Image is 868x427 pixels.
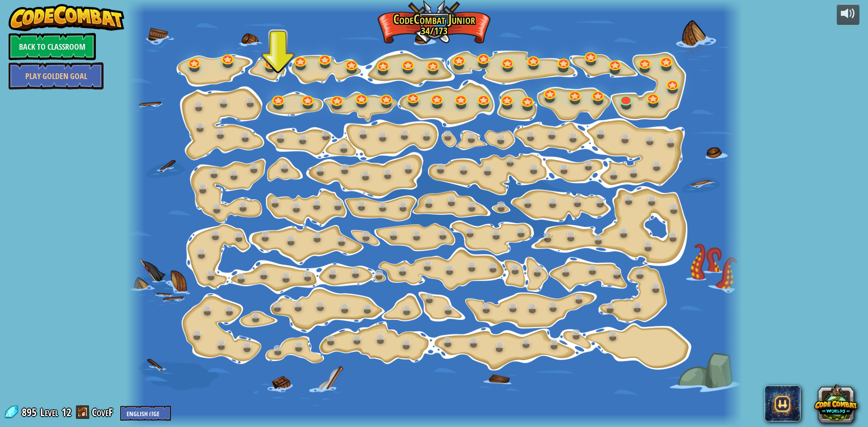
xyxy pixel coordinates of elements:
[837,4,859,25] button: Adjust volume
[61,405,71,419] span: 12
[92,405,116,419] a: CoveF
[40,405,58,420] span: Level
[9,4,124,31] img: CodeCombat - Learn how to code by playing a game
[22,405,39,419] span: 895
[9,62,104,89] a: Play Golden Goal
[9,33,96,60] a: Back to Classroom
